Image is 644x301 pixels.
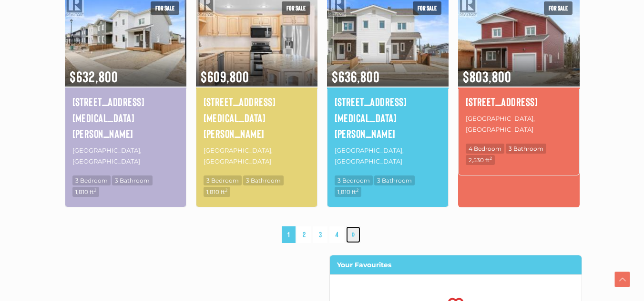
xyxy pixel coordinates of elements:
[313,226,327,243] a: 3
[337,261,391,269] strong: Your Favourites
[327,55,449,87] span: $636,800
[356,187,358,193] sup: 2
[335,187,361,197] span: 1,810 ft
[297,226,311,243] a: 2
[466,155,495,165] span: 2,530 ft
[466,144,504,154] span: 4 Bedroom
[243,175,284,185] span: 3 Bathroom
[72,94,179,142] a: [STREET_ADDRESS][MEDICAL_DATA][PERSON_NAME]
[204,187,230,197] span: 1,810 ft
[282,1,310,15] span: For sale
[544,1,572,15] span: For sale
[225,187,227,193] sup: 2
[204,144,310,168] p: [GEOGRAPHIC_DATA], [GEOGRAPHIC_DATA]
[94,187,96,193] sup: 2
[112,175,153,185] span: 3 Bathroom
[506,144,546,154] span: 3 Bathroom
[374,175,415,185] span: 3 Bathroom
[72,175,111,185] span: 3 Bedroom
[335,144,441,168] p: [GEOGRAPHIC_DATA], [GEOGRAPHIC_DATA]
[204,94,310,142] a: [STREET_ADDRESS][MEDICAL_DATA][PERSON_NAME]
[329,226,344,243] a: 4
[490,155,492,161] sup: 2
[282,226,296,243] span: 1
[346,226,360,243] a: »
[72,144,179,168] p: [GEOGRAPHIC_DATA], [GEOGRAPHIC_DATA]
[151,1,179,15] span: For sale
[65,55,186,87] span: $632,800
[335,175,373,185] span: 3 Bedroom
[413,1,441,15] span: For sale
[466,94,572,110] a: [STREET_ADDRESS]
[335,94,441,142] a: [STREET_ADDRESS][MEDICAL_DATA][PERSON_NAME]
[204,175,242,185] span: 3 Bedroom
[458,55,580,87] span: $803,800
[466,112,572,136] p: [GEOGRAPHIC_DATA], [GEOGRAPHIC_DATA]
[196,55,317,87] span: $609,800
[72,187,99,197] span: 1,810 ft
